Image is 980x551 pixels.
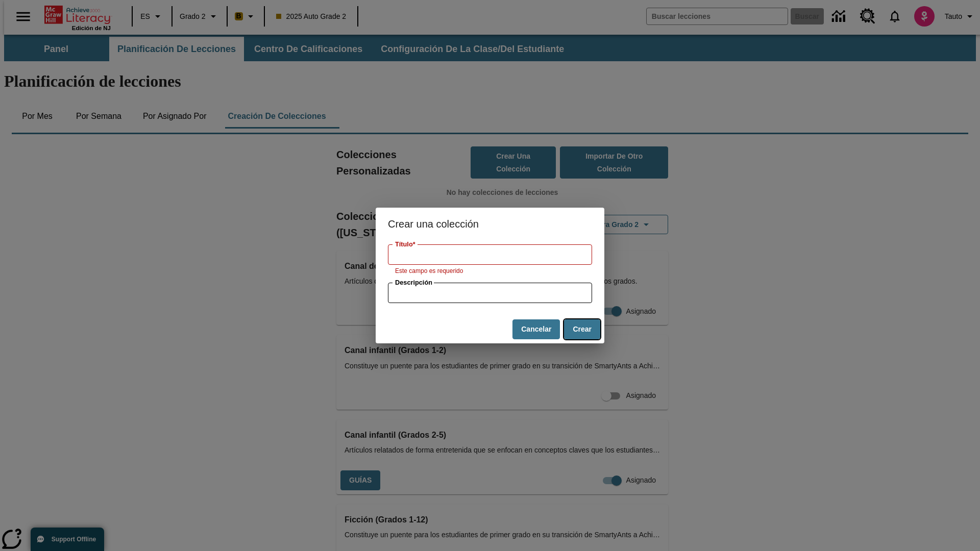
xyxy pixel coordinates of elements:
p: Este campo es requerido [395,266,585,277]
h2: Crear una colección [376,208,604,240]
button: Cancelar [512,319,560,339]
label: Tí­tulo [395,240,415,249]
label: Descripción [395,278,432,287]
button: Crear [564,319,600,339]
